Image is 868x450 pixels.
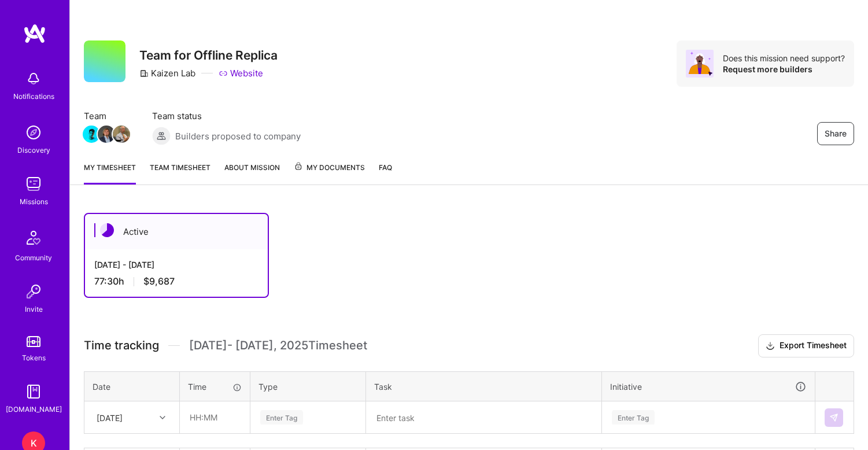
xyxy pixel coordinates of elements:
[180,402,249,433] input: HH:MM
[94,259,258,271] div: [DATE] - [DATE]
[366,371,602,401] th: Task
[84,161,136,185] a: My timesheet
[723,53,845,64] div: Does this mission need support?
[83,126,100,143] img: Team Member Avatar
[686,50,714,78] img: Avatar
[94,275,258,287] div: 77:30 h
[139,69,149,78] i: icon CompanyGray
[99,124,114,144] a: Team Member Avatar
[13,90,54,102] div: Notifications
[825,128,847,139] span: Share
[6,403,62,415] div: [DOMAIN_NAME]
[100,223,114,237] img: Active
[766,340,775,352] i: icon Download
[23,23,46,44] img: logo
[113,126,130,143] img: Team Member Avatar
[22,352,46,364] div: Tokens
[22,380,45,403] img: guide book
[189,338,367,353] span: [DATE] - [DATE] , 2025 Timesheet
[84,124,99,144] a: Team Member Avatar
[152,110,301,122] span: Team status
[20,224,47,252] img: Community
[84,371,180,401] th: Date
[97,411,123,423] div: [DATE]
[610,380,807,393] div: Initiative
[139,67,195,79] div: Kaizen Lab
[98,126,115,143] img: Team Member Avatar
[25,303,43,315] div: Invite
[723,64,845,75] div: Request more builders
[260,408,303,426] div: Enter Tag
[294,161,365,174] span: My Documents
[85,214,268,249] div: Active
[250,371,366,401] th: Type
[150,161,210,185] a: Team timesheet
[22,121,45,144] img: discovery
[294,161,365,185] a: My Documents
[139,48,278,62] h3: Team for Offline Replica
[15,252,52,264] div: Community
[188,381,242,393] div: Time
[152,127,171,145] img: Builders proposed to company
[224,161,280,185] a: About Mission
[114,124,129,144] a: Team Member Avatar
[817,122,854,145] button: Share
[175,130,301,142] span: Builders proposed to company
[84,338,159,353] span: Time tracking
[22,67,45,90] img: bell
[20,196,48,208] div: Missions
[22,280,45,303] img: Invite
[143,275,175,287] span: $9,687
[27,336,40,347] img: tokens
[160,415,165,421] i: icon Chevron
[219,67,263,79] a: Website
[22,172,45,196] img: teamwork
[84,110,129,122] span: Team
[379,161,392,185] a: FAQ
[17,144,50,156] div: Discovery
[829,413,839,422] img: Submit
[612,408,655,426] div: Enter Tag
[758,334,854,357] button: Export Timesheet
